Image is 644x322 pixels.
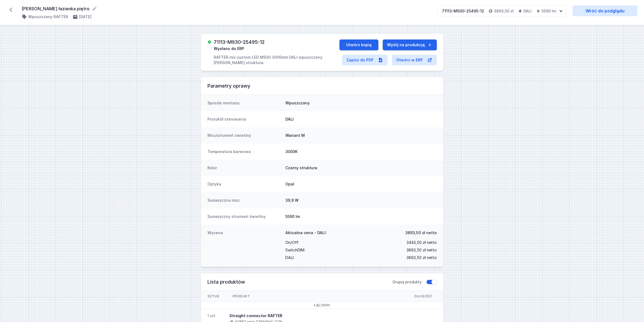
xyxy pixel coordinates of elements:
[22,5,431,12] form: [PERSON_NAME] łazienka piętro
[494,8,514,14] h4: 3893,50 zł
[207,117,281,122] dt: Protokół sterowania
[285,100,437,106] dd: Wpuszczany
[407,254,437,261] span: 3893,50 zł netto
[285,239,299,246] span: On/Off :
[207,303,437,307] h3: Łączniki
[207,279,392,285] h3: Lista produktów
[408,291,439,302] span: Długość
[207,181,281,187] dt: Optyka
[285,254,294,261] span: DALI :
[207,133,281,138] dt: Moc/strumień świetlny
[285,246,305,254] span: SwitchDIM :
[573,5,638,16] a: Wróć do podglądu
[28,14,68,19] h4: Wpuszczany RAFTER
[285,230,327,235] span: Aktualna cena - DALI:
[285,149,437,154] dd: 3000K
[201,291,226,302] span: Sztuk
[207,100,281,106] dt: Sposób montażu
[207,230,281,261] dt: Wycena
[285,133,437,138] dd: Wariant M
[342,55,388,65] a: Zapisz do PDF
[285,165,437,171] dd: Czarny struktura
[285,198,437,203] dd: 39,9 W
[392,279,422,285] span: Grupuj produkty
[285,181,437,187] dd: Opal
[229,313,282,318] div: Straight connector RAFTER
[426,279,437,285] button: Grupuj produkty
[92,6,97,11] button: Edytuj nazwę projektu
[541,8,556,14] h4: 5590 lm
[226,291,257,302] span: Produkt
[339,39,378,50] button: Utwórz kopię
[214,39,265,45] h3: 71113-M930-25495-12
[207,149,281,154] dt: Temperatura barwowa
[214,46,244,51] span: Wysłano do ERP
[523,8,532,14] h4: DALI
[207,313,216,318] div: 1 szt.
[207,165,281,171] dt: Kolor
[383,39,437,50] button: Wyślij na produkcję
[79,14,91,19] h4: [DATE]
[285,117,437,122] dd: DALI
[207,83,437,89] h3: Parametry oprawy
[407,246,437,254] span: 3893,50 zł netto
[285,214,437,219] dd: 5590 lm
[207,198,281,203] dt: Sumaryczna moc
[442,8,484,14] div: 71113-M930-25495-12
[214,55,339,65] p: RAFTER mix system LED M930 3000mm DALI wpuszczany [PERSON_NAME] struktura
[392,55,437,65] a: Otwórz w ERP
[207,214,281,219] dt: Sumaryczny strumień świetlny
[407,239,437,246] span: 3443,50 zł netto
[405,230,437,235] span: 3893,50 zł netto
[437,5,566,17] button: 71113-M930-25495-123893,50 złDALI5590 lm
